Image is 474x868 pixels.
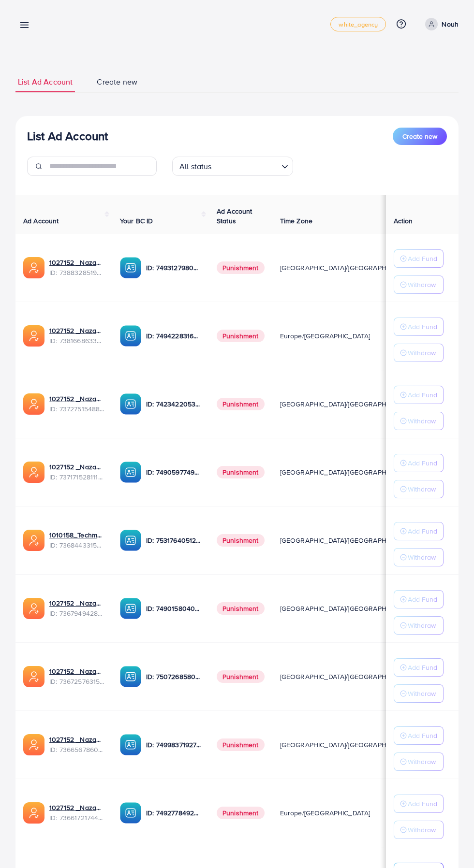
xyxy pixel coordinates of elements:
[217,466,265,478] span: Punishment
[120,734,141,755] img: ic-ba-acc.ded83a64.svg
[394,726,444,745] button: Add Fund
[408,321,437,333] p: Add Fund
[280,740,415,750] span: [GEOGRAPHIC_DATA]/[GEOGRAPHIC_DATA]
[49,326,104,335] a: 1027152 _Nazaagency_023
[408,824,436,836] p: Withdraw
[280,604,415,613] span: [GEOGRAPHIC_DATA]/[GEOGRAPHIC_DATA]
[49,540,104,550] span: ID: 7368443315504726017
[49,745,104,754] span: ID: 7366567860828749825
[408,730,437,741] p: Add Fund
[394,412,444,430] button: Withdraw
[217,807,265,819] span: Punishment
[49,462,104,472] a: 1027152 _Nazaagency_04
[394,752,444,771] button: Withdraw
[49,666,104,686] div: <span class='underline'>1027152 _Nazaagency_016</span></br>7367257631523782657
[215,158,278,174] input: Search for option
[49,598,104,608] a: 1027152 _Nazaagency_003
[394,275,444,294] button: Withdraw
[49,803,104,812] a: 1027152 _Nazaagency_018
[421,18,459,30] a: Nouh
[394,684,444,703] button: Withdraw
[120,325,141,347] img: ic-ba-acc.ded83a64.svg
[217,206,252,226] span: Ad Account Status
[49,735,104,744] a: 1027152 _Nazaagency_0051
[408,593,437,605] p: Add Fund
[120,802,141,824] img: ic-ba-acc.ded83a64.svg
[49,462,104,482] div: <span class='underline'>1027152 _Nazaagency_04</span></br>7371715281112170513
[23,216,59,226] span: Ad Account
[49,608,104,618] span: ID: 7367949428067450896
[49,735,104,754] div: <span class='underline'>1027152 _Nazaagency_0051</span></br>7366567860828749825
[217,602,265,615] span: Punishment
[280,672,415,681] span: [GEOGRAPHIC_DATA]/[GEOGRAPHIC_DATA]
[217,330,265,342] span: Punishment
[49,404,104,414] span: ID: 7372751548805726224
[146,535,201,546] p: ID: 7531764051207716871
[23,325,44,347] img: ic-ads-acc.e4c84228.svg
[408,798,437,810] p: Add Fund
[280,535,415,545] span: [GEOGRAPHIC_DATA]/[GEOGRAPHIC_DATA]
[394,249,444,268] button: Add Fund
[23,530,44,551] img: ic-ads-acc.e4c84228.svg
[49,394,104,404] a: 1027152 _Nazaagency_007
[442,18,459,30] p: Nouh
[394,318,444,336] button: Add Fund
[97,76,137,87] span: Create new
[23,257,44,278] img: ic-ads-acc.e4c84228.svg
[394,522,444,540] button: Add Fund
[394,454,444,472] button: Add Fund
[146,807,201,819] p: ID: 7492778492849930241
[408,756,436,767] p: Withdraw
[146,262,201,274] p: ID: 7493127980932333584
[394,795,444,813] button: Add Fund
[120,530,141,551] img: ic-ba-acc.ded83a64.svg
[394,616,444,635] button: Withdraw
[394,386,444,404] button: Add Fund
[408,688,436,699] p: Withdraw
[23,462,44,483] img: ic-ads-acc.e4c84228.svg
[23,802,44,824] img: ic-ads-acc.e4c84228.svg
[408,457,437,469] p: Add Fund
[408,620,436,631] p: Withdraw
[217,670,265,683] span: Punishment
[280,216,312,226] span: Time Zone
[394,480,444,498] button: Withdraw
[49,666,104,676] a: 1027152 _Nazaagency_016
[402,131,437,141] span: Create new
[146,671,201,682] p: ID: 7507268580682137618
[178,159,214,174] span: All status
[146,466,201,478] p: ID: 7490597749134508040
[330,17,386,31] a: white_agency
[49,813,104,823] span: ID: 7366172174454882305
[146,739,201,751] p: ID: 7499837192777400321
[339,21,378,28] span: white_agency
[49,677,104,686] span: ID: 7367257631523782657
[217,534,265,547] span: Punishment
[49,258,104,267] a: 1027152 _Nazaagency_019
[217,738,265,751] span: Punishment
[18,76,73,87] span: List Ad Account
[393,128,447,145] button: Create new
[217,261,265,274] span: Punishment
[394,216,413,226] span: Action
[408,347,436,359] p: Withdraw
[408,551,436,563] p: Withdraw
[49,336,104,346] span: ID: 7381668633665093648
[408,415,436,427] p: Withdraw
[146,330,201,342] p: ID: 7494228316518858759
[120,666,141,687] img: ic-ba-acc.ded83a64.svg
[408,389,437,401] p: Add Fund
[280,399,415,409] span: [GEOGRAPHIC_DATA]/[GEOGRAPHIC_DATA]
[49,472,104,482] span: ID: 7371715281112170513
[408,525,437,537] p: Add Fund
[394,344,444,362] button: Withdraw
[408,662,437,673] p: Add Fund
[280,808,370,818] span: Europe/[GEOGRAPHIC_DATA]
[120,393,141,415] img: ic-ba-acc.ded83a64.svg
[280,331,370,341] span: Europe/[GEOGRAPHIC_DATA]
[49,598,104,618] div: <span class='underline'>1027152 _Nazaagency_003</span></br>7367949428067450896
[23,393,44,415] img: ic-ads-acc.e4c84228.svg
[280,467,415,477] span: [GEOGRAPHIC_DATA]/[GEOGRAPHIC_DATA]
[217,398,265,410] span: Punishment
[120,598,141,619] img: ic-ba-acc.ded83a64.svg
